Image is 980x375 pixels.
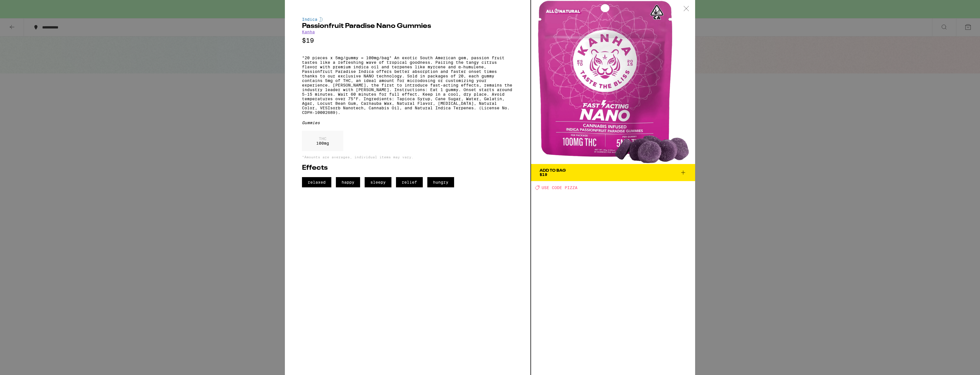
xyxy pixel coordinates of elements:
span: relief [396,177,423,187]
button: Add To Bag$19 [531,164,695,181]
div: Gummies [302,120,513,125]
span: relaxed [302,177,331,187]
h2: Passionfruit Paradise Nano Gummies [302,23,513,30]
div: Indica [302,17,513,22]
div: Add To Bag [540,169,566,173]
p: *Amounts are averages, individual items may vary. [302,155,513,159]
span: hungry [427,177,454,187]
h2: Effects [302,165,513,171]
p: $19 [302,37,513,44]
span: happy [336,177,360,187]
p: THC [316,136,329,141]
div: 100 mg [302,131,343,151]
a: Kanha [302,30,315,34]
p: *20 pieces x 5mg/gummy = 100mg/bag* An exotic South American gem, passion fruit tastes like a ref... [302,56,513,115]
span: $19 [540,172,547,177]
span: USE CODE PIZZA [542,185,577,190]
span: sleepy [365,177,391,187]
img: indicaColor.svg [319,17,323,22]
